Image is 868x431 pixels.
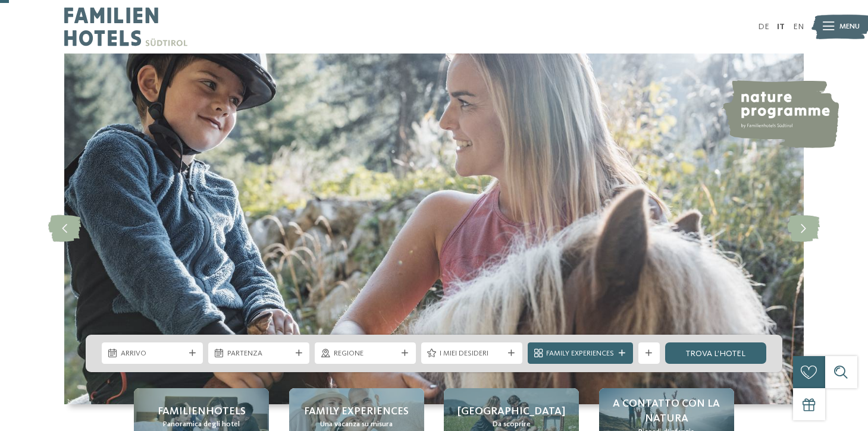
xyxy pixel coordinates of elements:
[457,404,565,419] span: [GEOGRAPHIC_DATA]
[121,348,184,359] span: Arrivo
[839,21,860,32] span: Menu
[64,54,804,404] img: Family hotel Alto Adige: the happy family places!
[304,404,409,419] span: Family experiences
[665,342,766,364] a: trova l’hotel
[227,348,291,359] span: Partenza
[493,419,531,430] span: Da scoprire
[158,404,246,419] span: Familienhotels
[320,419,393,430] span: Una vacanza su misura
[758,23,769,31] a: DE
[163,419,240,430] span: Panoramica degli hotel
[610,397,723,426] span: A contatto con la natura
[721,80,839,148] img: nature programme by Familienhotels Südtirol
[777,23,785,31] a: IT
[793,23,804,31] a: EN
[334,348,397,359] span: Regione
[440,348,503,359] span: I miei desideri
[546,348,614,359] span: Family Experiences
